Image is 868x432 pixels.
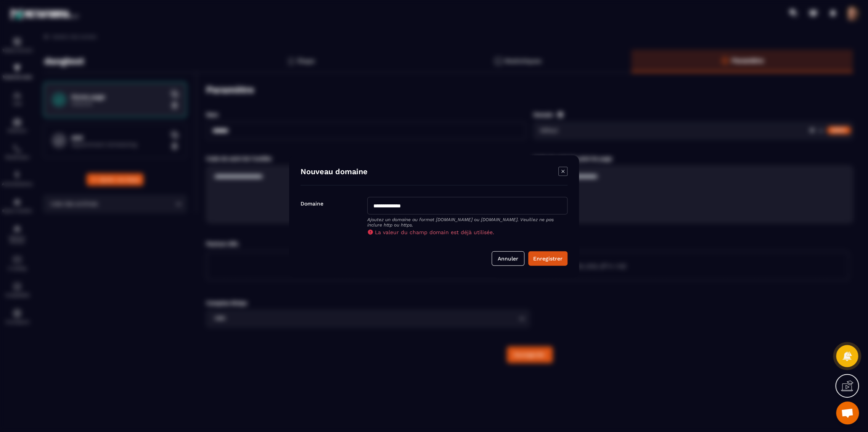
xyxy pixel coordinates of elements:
button: Annuler [492,251,524,265]
label: Domaine [301,200,323,206]
p: Ajoutez un domaine au format [DOMAIN_NAME] ou [DOMAIN_NAME]. Veuillez ne pas inclure http ou https. [367,217,567,227]
h4: Nouveau domaine [301,167,368,177]
span: La valeur du champ domain est déjà utilisée. [375,229,494,235]
button: Enregistrer [528,251,567,265]
a: Mở cuộc trò chuyện [836,401,859,424]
